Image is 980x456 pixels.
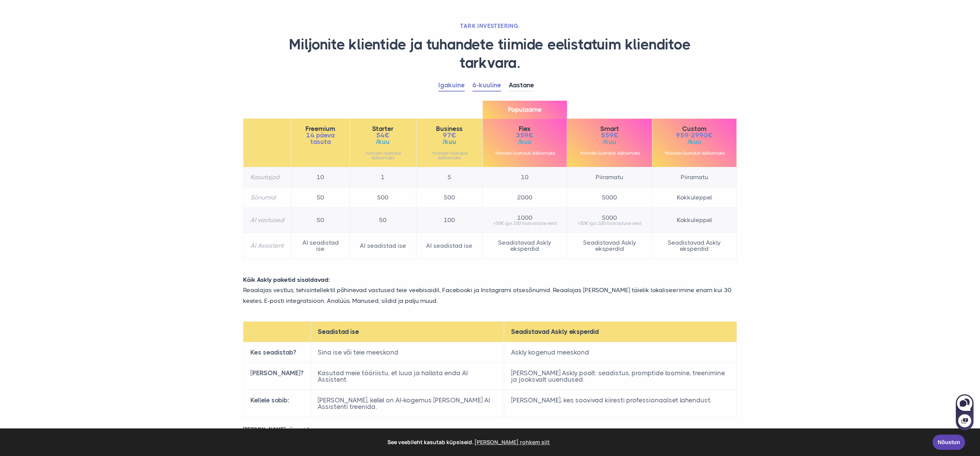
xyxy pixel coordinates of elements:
span: Starter [357,126,409,132]
small: *hinnale lisandub käibemaks [357,151,409,160]
iframe: Askly chat [955,393,974,431]
small: +50€ iga 100 lisavastuse eest [490,221,560,226]
th: Sõnumid [243,188,291,208]
td: AI seadistad ise [416,233,482,259]
td: 1 [350,167,416,188]
td: 10 [291,167,350,188]
strong: [PERSON_NAME] sõnumid: [243,426,310,432]
span: 359€ [490,132,560,139]
td: 5000 [567,188,652,208]
span: Custom [659,126,730,132]
td: Sina ise või teie meeskond [311,342,504,363]
small: *hinnale lisandub käibemaks [659,151,730,155]
span: See veebileht kasutab küpsiseid. [11,436,927,448]
small: *hinnale lisandub käibemaks [574,151,645,155]
small: +50€ iga 100 lisavastuse eest [574,221,645,226]
small: *hinnale lisandub käibemaks [490,151,560,155]
span: 559€ [574,132,645,139]
span: 54€ [357,132,409,139]
small: *hinnale lisandub käibemaks [423,151,475,160]
a: Nõustun [933,435,965,450]
td: Kasutad meie tööriistu, et luua ja hallata enda AI Assistent. [311,363,504,390]
span: 5000 [574,215,645,221]
td: Piiramatu [567,167,652,188]
td: 50 [291,208,350,233]
span: /kuu [659,139,730,145]
td: 500 [350,188,416,208]
td: 5 [416,167,482,188]
td: AI seadistad ise [350,233,416,259]
td: 50 [350,208,416,233]
h1: Miljonite klientide ja tuhandete tiimide eelistatuim klienditoe tarkvara. [243,36,737,72]
strong: Kõik Askly paketid sisaldavad: [243,276,330,283]
th: AI Assistent [243,233,291,259]
span: 959-2990€ [659,132,730,139]
th: Kasutajad [243,167,291,188]
td: AI seadistad ise [291,233,350,259]
span: Freemium [298,126,343,132]
span: Business [423,126,475,132]
td: 10 [482,167,567,188]
h2: TARK INVESTEERING. [243,22,737,30]
td: 2000 [482,188,567,208]
a: 6-kuuline [472,80,501,92]
a: Igakuine [438,80,465,92]
span: /kuu [574,139,645,145]
th: AI vastused [243,208,291,233]
th: Kellele sobib: [243,390,311,417]
td: Kokkuleppel [652,188,737,208]
span: /kuu [357,139,409,145]
a: Aastane [509,80,534,92]
span: 14 päeva tasuta [298,132,343,145]
td: Seadistavad Askly eksperdid [652,233,737,259]
td: Seadistavad Askly eksperdid [567,233,652,259]
td: 50 [291,188,350,208]
p: Reaalajas vestlus, tehisintellektil põhinevad vastused teie veebisaidil, Facebooki ja Instagrami ... [237,285,743,306]
td: [PERSON_NAME], kellel on AI-kogemus [PERSON_NAME] AI Assistenti treenida. [311,390,504,417]
a: learn more about cookies [474,436,551,448]
span: 97€ [423,132,475,139]
span: /kuu [423,139,475,145]
td: Piiramatu [652,167,737,188]
th: Kes seadistab? [243,342,311,363]
span: Kokkuleppel [659,217,730,223]
td: 500 [416,188,482,208]
td: [PERSON_NAME], kes soovivad kiiresti professionaalset lahendust. [504,390,737,417]
span: /kuu [490,139,560,145]
td: Seadistavad Askly eksperdid [482,233,567,259]
td: 100 [416,208,482,233]
th: [PERSON_NAME]? [243,363,311,390]
td: Askly kogenud meeskond [504,342,737,363]
th: Seadistad ise [311,321,504,342]
th: Seadistavad Askly eksperdid [504,321,737,342]
span: 1000 [490,215,560,221]
span: Smart [574,126,645,132]
span: Flex [490,126,560,132]
td: [PERSON_NAME] Askly poolt: seadistus, promptide loomine, treenimine ja jooksvalt uuendused. [504,363,737,390]
span: Populaarne [483,101,567,119]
